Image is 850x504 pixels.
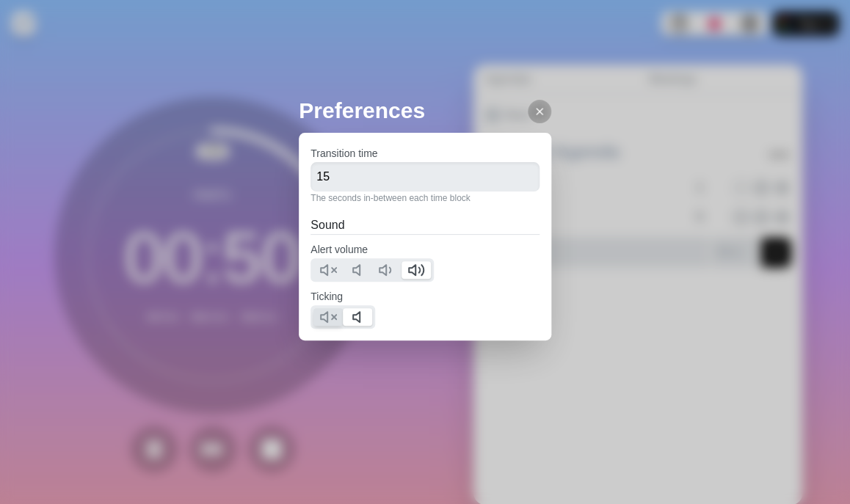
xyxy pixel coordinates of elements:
h2: Sound [310,216,540,234]
label: Alert volume [310,244,368,255]
h2: Preferences [299,94,551,127]
label: Transition time [310,147,377,159]
label: Ticking [310,291,343,302]
p: The seconds in-between each time block [310,191,540,205]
